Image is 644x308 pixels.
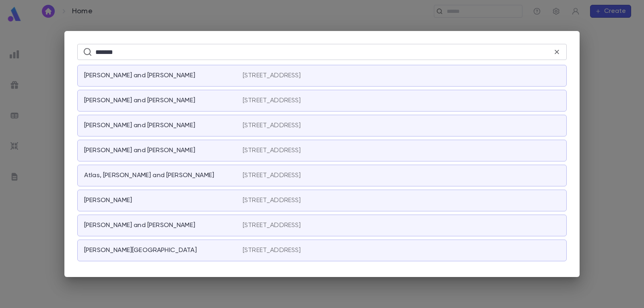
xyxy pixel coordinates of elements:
[84,246,197,254] p: [PERSON_NAME][GEOGRAPHIC_DATA]
[84,196,132,205] p: [PERSON_NAME]
[243,221,301,229] p: [STREET_ADDRESS]
[84,147,195,155] p: [PERSON_NAME] and [PERSON_NAME]
[243,122,301,130] p: [STREET_ADDRESS]
[84,97,195,105] p: [PERSON_NAME] and [PERSON_NAME]
[243,147,301,155] p: [STREET_ADDRESS]
[84,72,195,80] p: [PERSON_NAME] and [PERSON_NAME]
[243,97,301,105] p: [STREET_ADDRESS]
[243,72,301,80] p: [STREET_ADDRESS]
[243,172,301,180] p: [STREET_ADDRESS]
[84,172,214,180] p: Atlas, [PERSON_NAME] and [PERSON_NAME]
[243,196,301,205] p: [STREET_ADDRESS]
[84,122,195,130] p: [PERSON_NAME] and [PERSON_NAME]
[243,246,301,254] p: [STREET_ADDRESS]
[84,221,195,229] p: [PERSON_NAME] and [PERSON_NAME]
